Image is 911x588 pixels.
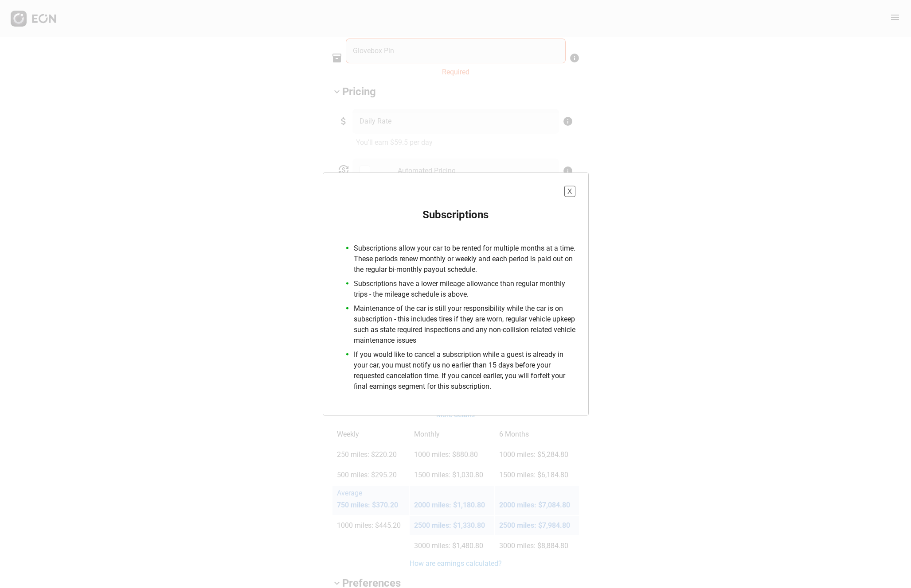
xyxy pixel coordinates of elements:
p: Subscriptions allow your car to be rented for multiple months at a time. These periods renew mont... [354,243,575,275]
p: Maintenance of the car is still your responsibility while the car is on subscription - this inclu... [354,303,575,346]
button: X [564,186,575,197]
h2: Subscriptions [422,208,489,222]
p: Subscriptions have a lower mileage allowance than regular monthly trips - the mileage schedule is... [354,279,575,300]
p: If you would like to cancel a subscription while a guest is already in your car, you must notify ... [354,349,575,392]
